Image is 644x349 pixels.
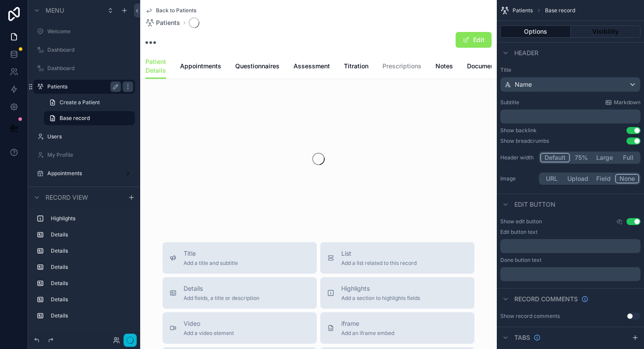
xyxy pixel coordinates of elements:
a: Appointments [180,58,221,76]
button: ListAdd a list related to this record [320,242,474,274]
label: My Profile [47,152,133,159]
button: Name [500,77,640,92]
label: Done button text [500,257,541,264]
span: Appointments [180,62,221,71]
span: Back to Patients [156,7,196,14]
span: Titration [344,62,368,71]
label: Details [51,231,131,238]
button: Full [617,153,639,162]
span: Add a video element [184,330,234,337]
span: Add a title and subtitle [184,260,238,267]
a: Notes [435,58,453,76]
label: Details [51,247,131,254]
label: Details [51,264,131,271]
label: Header width [500,154,535,161]
span: Base record [60,115,90,122]
button: iframeAdd an iframe embed [320,312,474,344]
a: Documents [467,58,500,76]
label: Highlights [51,215,131,222]
span: Menu [46,6,64,15]
label: Image [500,175,535,182]
button: None [615,174,639,183]
div: Show record comments [500,313,560,320]
button: Default [540,153,570,162]
label: Users [47,133,133,140]
span: Notes [435,62,453,71]
span: Record view [46,193,88,202]
button: Upload [563,174,592,183]
label: Details [51,296,131,303]
span: Highlights [341,284,420,293]
div: scrollable content [500,109,640,123]
span: Details [184,284,259,293]
label: Title [500,67,640,74]
label: Appointments [47,170,121,177]
label: Patients [47,83,117,90]
div: scrollable content [500,267,640,281]
button: Field [592,174,616,183]
label: Details [51,280,131,287]
button: HighlightsAdd a section to highlights fields [320,277,474,309]
span: iframe [341,319,394,328]
label: Subtitle [500,99,519,106]
span: Add an iframe embed [341,330,394,337]
button: URL [540,174,563,183]
span: Questionnaires [235,62,280,71]
div: Show backlink [500,127,537,134]
button: TitleAdd a title and subtitle [163,242,317,274]
span: Title [184,249,238,258]
label: Dashboard [47,65,133,72]
span: Documents [467,62,500,71]
a: Patient Details [145,54,166,79]
button: VideoAdd a video element [163,312,317,344]
button: DetailsAdd fields, a title or description [163,277,317,309]
a: Prescriptions [382,58,421,76]
label: Show edit button [500,218,542,225]
div: scrollable content [500,239,640,253]
span: Name [515,80,532,89]
a: Assessment [294,58,330,76]
span: Edit button [514,200,556,209]
div: Show breadcrumbs [500,137,549,145]
span: List [341,249,417,258]
label: Welcome [47,28,133,35]
a: Base record [44,111,135,125]
button: 75% [570,153,592,162]
label: Dashboard [47,46,133,53]
a: Patients [145,18,180,27]
span: Add a section to highlights fields [341,295,420,302]
span: Add fields, a title or description [184,295,259,302]
a: Titration [344,58,368,76]
span: Assessment [294,62,330,71]
span: Header [514,49,538,57]
div: scrollable content [28,208,140,331]
span: Patients [156,18,180,27]
button: Large [592,153,617,162]
span: Tabs [514,333,530,342]
span: Record comments [514,295,578,303]
span: Patient Details [145,57,166,75]
label: Details [51,312,131,319]
span: Prescriptions [382,62,421,71]
span: Markdown [614,99,640,106]
a: Questionnaires [235,58,280,76]
button: Edit [456,32,492,48]
span: Create a Patient [60,99,100,106]
a: Markdown [605,99,640,106]
span: Add a list related to this record [341,260,417,267]
a: Create a Patient [44,95,135,109]
span: Video [184,319,234,328]
label: Edit button text [500,229,538,236]
a: Back to Patients [145,7,196,14]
